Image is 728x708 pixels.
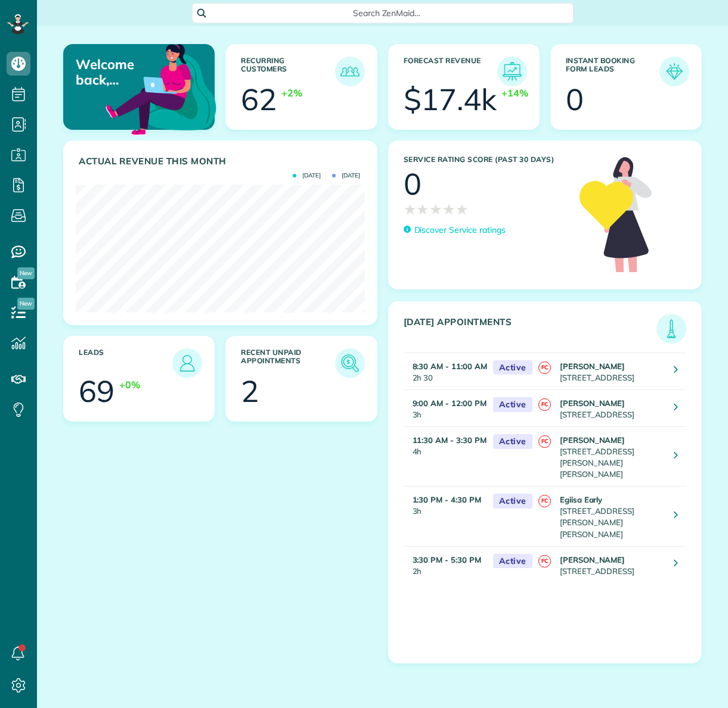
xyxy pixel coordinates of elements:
[493,360,532,375] span: Active
[413,435,487,445] strong: 11:30 AM - 3:30 PM
[413,398,487,408] strong: 9:00 AM - 12:00 PM
[414,224,506,236] p: Discover Service ratings
[79,156,365,167] h3: Actual Revenue this month
[175,351,199,375] img: icon_leads-1bed01f49abd5b7fead27621c3d59655bb73ed531f8eeb49469d10e621d6b896.png
[76,57,165,88] p: Welcome back, [PERSON_NAME] AND [PERSON_NAME]!
[538,555,551,567] span: FC
[557,353,665,389] td: [STREET_ADDRESS]
[429,199,442,220] span: ★
[404,427,487,486] td: 4h
[456,199,469,220] span: ★
[557,486,665,546] td: [STREET_ADDRESS][PERSON_NAME][PERSON_NAME]
[241,85,277,114] div: 62
[413,361,487,371] strong: 8:30 AM - 11:00 AM
[17,267,35,279] span: New
[560,495,603,504] strong: Egiisa Early
[538,398,551,411] span: FC
[404,57,497,86] h3: Forecast Revenue
[557,389,665,426] td: [STREET_ADDRESS]
[293,173,321,179] span: [DATE]
[338,60,362,83] img: icon_recurring_customers-cf858462ba22bcd05b5a5880d41d6543d210077de5bb9ebc9590e49fd87d84ed.png
[413,495,481,504] strong: 1:30 PM - 4:30 PM
[404,199,417,220] span: ★
[500,60,524,83] img: icon_forecast_revenue-8c13a41c7ed35a8dcfafea3cbb826a0462acb37728057bba2d056411b612bbbe.png
[413,555,481,564] strong: 3:30 PM - 5:30 PM
[79,348,172,378] h3: Leads
[493,434,532,449] span: Active
[416,199,429,220] span: ★
[241,57,334,86] h3: Recurring Customers
[404,224,506,236] a: Discover Service ratings
[560,555,625,564] strong: [PERSON_NAME]
[538,361,551,374] span: FC
[404,169,422,199] div: 0
[338,351,362,375] img: icon_unpaid_appointments-47b8ce3997adf2238b356f14209ab4cced10bd1f174958f3ca8f1d0dd7fffeee.png
[404,155,568,164] h3: Service Rating score (past 30 days)
[404,85,497,114] div: $17.4k
[557,546,665,583] td: [STREET_ADDRESS]
[493,554,532,569] span: Active
[79,376,114,406] div: 69
[493,397,532,412] span: Active
[566,85,584,114] div: 0
[560,398,625,408] strong: [PERSON_NAME]
[560,435,625,445] strong: [PERSON_NAME]
[560,361,625,371] strong: [PERSON_NAME]
[332,173,360,179] span: [DATE]
[557,427,665,486] td: [STREET_ADDRESS][PERSON_NAME][PERSON_NAME]
[501,86,528,100] div: +14%
[404,486,487,546] td: 3h
[566,57,659,86] h3: Instant Booking Form Leads
[281,86,302,100] div: +2%
[404,353,487,389] td: 2h 30
[241,376,259,406] div: 2
[241,348,334,378] h3: Recent unpaid appointments
[119,378,140,392] div: +0%
[659,317,683,341] img: icon_todays_appointments-901f7ab196bb0bea1936b74009e4eb5ffbc2d2711fa7634e0d609ed5ef32b18b.png
[442,199,456,220] span: ★
[17,298,35,310] span: New
[538,495,551,507] span: FC
[404,389,487,426] td: 3h
[538,435,551,448] span: FC
[103,30,219,146] img: dashboard_welcome-42a62b7d889689a78055ac9021e634bf52bae3f8056760290aed330b23ab8690.png
[404,546,487,583] td: 2h
[662,60,686,83] img: icon_form_leads-04211a6a04a5b2264e4ee56bc0799ec3eb69b7e499cbb523a139df1d13a81ae0.png
[404,317,657,344] h3: [DATE] Appointments
[493,494,532,509] span: Active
